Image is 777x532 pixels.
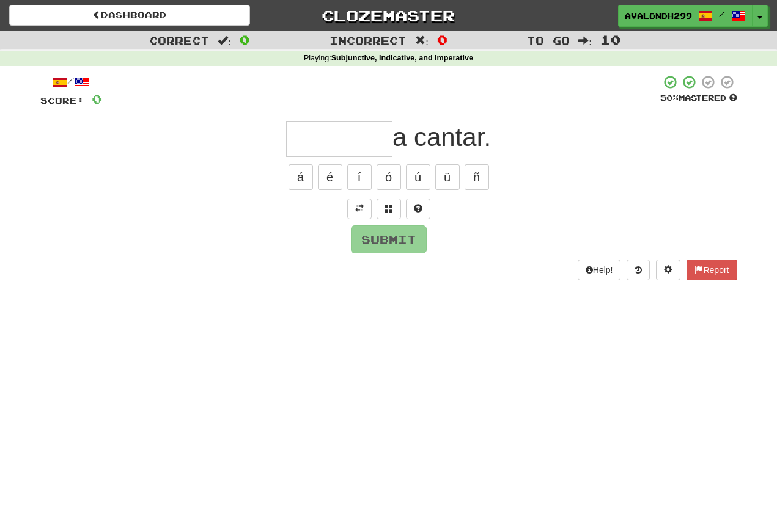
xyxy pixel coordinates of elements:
button: ñ [465,164,489,190]
button: é [318,164,342,190]
button: ú [406,164,430,190]
span: 0 [240,32,250,47]
button: Round history (alt+y) [627,260,650,280]
button: á [289,164,313,190]
button: Submit [351,225,427,253]
span: / [719,10,725,18]
span: 0 [437,32,447,47]
span: : [578,35,592,46]
span: Incorrect [330,34,407,46]
strong: Subjunctive, Indicative, and Imperative [331,54,473,62]
span: 10 [600,32,621,47]
span: 50 % [660,93,679,103]
span: a cantar. [392,123,491,151]
div: Mastered [660,93,737,104]
button: ó [377,164,401,190]
span: : [415,35,429,46]
div: / [40,75,102,90]
span: Avalondh299 [625,10,692,21]
button: í [347,164,372,190]
a: Clozemaster [268,5,509,26]
button: Help! [578,260,621,280]
button: Single letter hint - you only get 1 per sentence and score half the points! alt+h [406,199,430,219]
span: Correct [149,34,209,46]
span: Score: [40,95,84,106]
button: Toggle translation (alt+t) [347,199,372,219]
button: ü [435,164,460,190]
span: 0 [92,91,102,106]
button: Report [687,260,737,280]
button: Switch sentence to multiple choice alt+p [377,199,401,219]
a: Avalondh299 / [618,5,753,27]
a: Dashboard [9,5,250,26]
span: : [218,35,231,46]
span: To go [527,34,570,46]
